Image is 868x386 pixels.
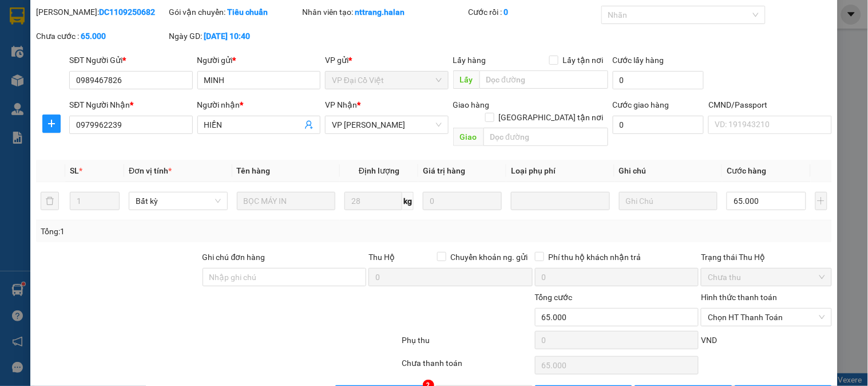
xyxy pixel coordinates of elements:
[701,293,777,302] label: Hình thức thanh toán
[494,111,608,124] span: [GEOGRAPHIC_DATA] tận nơi
[355,7,405,17] b: nttrang.halan
[701,336,717,345] span: VND
[544,251,646,263] span: Phí thu hộ khách nhận trả
[613,116,704,134] input: Cước giao hàng
[368,253,395,262] span: Thu Hộ
[558,54,608,66] span: Lấy tận nơi
[359,166,399,175] span: Định lượng
[401,334,533,354] div: Phụ thu
[423,166,465,175] span: Giá trị hàng
[129,166,172,175] span: Đơn vị tính
[70,166,79,175] span: SL
[504,7,509,17] b: 0
[423,192,502,210] input: 0
[727,166,766,175] span: Cước hàng
[483,128,608,146] input: Dọc đường
[325,54,448,66] div: VP gửi
[708,99,831,111] div: CMND/Passport
[453,100,490,109] span: Giao hàng
[169,6,300,18] div: Gói vận chuyển:
[453,56,486,65] span: Lấy hàng
[302,6,466,18] div: Nhân viên tạo:
[69,54,192,66] div: SĐT Người Gửi
[99,7,155,17] b: DC1109250682
[197,99,320,111] div: Người nhận
[237,166,271,175] span: Tên hàng
[446,251,533,263] span: Chuyển khoản ng. gửi
[36,6,167,18] div: [PERSON_NAME]:
[203,268,367,286] input: Ghi chú đơn hàng
[81,31,106,41] b: 65.000
[43,119,60,128] span: plus
[401,357,533,377] div: Chưa thanh toán
[228,7,268,17] b: Tiêu chuẩn
[615,160,723,182] th: Ghi chú
[41,225,336,238] div: Tổng: 1
[42,115,61,133] button: plus
[815,192,827,210] button: plus
[197,54,320,66] div: Người gửi
[708,309,825,326] span: Chọn HT Thanh Toán
[402,192,414,210] span: kg
[708,269,825,286] span: Chưa thu
[69,99,192,111] div: SĐT Người Nhận
[479,70,608,89] input: Dọc đường
[613,71,704,89] input: Cước lấy hàng
[136,192,221,210] span: Bất kỳ
[332,72,441,89] span: VP Đại Cồ Việt
[203,253,265,262] label: Ghi chú đơn hàng
[41,192,59,210] button: delete
[535,293,573,302] span: Tổng cước
[304,120,314,129] span: user-add
[613,100,669,109] label: Cước giao hàng
[453,128,483,146] span: Giao
[204,31,251,41] b: [DATE] 10:40
[613,56,664,65] label: Cước lấy hàng
[169,30,300,42] div: Ngày GD:
[332,116,441,133] span: VP Hoàng Văn Thụ
[237,192,336,210] input: VD: Bàn, Ghế
[325,100,357,109] span: VP Nhận
[506,160,615,182] th: Loại phụ phí
[619,192,718,210] input: Ghi Chú
[469,6,599,18] div: Cước rồi :
[453,70,479,89] span: Lấy
[701,251,831,263] div: Trạng thái Thu Hộ
[36,30,167,42] div: Chưa cước :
